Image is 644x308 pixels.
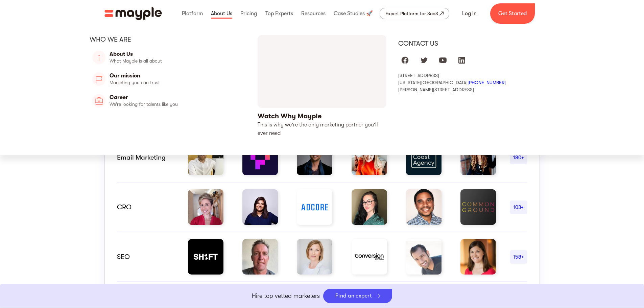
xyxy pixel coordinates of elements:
[380,8,449,19] a: Expert Platform for SaaS
[398,53,412,67] a: Mayple at Facebook
[510,253,527,261] div: 158+
[490,3,535,24] a: Get Started
[258,35,387,138] a: open lightbox
[385,9,438,18] div: Expert Platform for SaaS
[209,3,234,24] div: About Us
[104,7,162,20] img: Mayple logo
[398,72,555,93] div: [STREET_ADDRESS] [US_STATE][GEOGRAPHIC_DATA] [PERSON_NAME][STREET_ADDRESS]
[398,39,555,48] div: Contact us
[117,253,174,261] div: SEO
[264,3,295,24] div: Top Experts
[510,203,527,211] div: 103+
[510,153,527,162] div: 180+
[104,7,162,20] a: home
[239,3,259,24] div: Pricing
[401,56,409,64] img: facebook logo
[117,203,174,211] div: CRO
[417,53,431,67] a: Mayple at Twitter
[90,35,246,44] div: Who we are
[454,5,485,22] a: Log In
[300,3,327,24] div: Resources
[180,3,205,24] div: Platform
[439,56,447,64] img: youtube logo
[455,53,469,67] a: Mayple at LinkedIn
[420,56,428,64] img: twitter logo
[468,80,506,85] a: [PHONE_NUMBER]
[436,53,450,67] a: Mayple at Youtube
[458,56,466,64] img: linkedIn
[117,153,174,162] div: email marketing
